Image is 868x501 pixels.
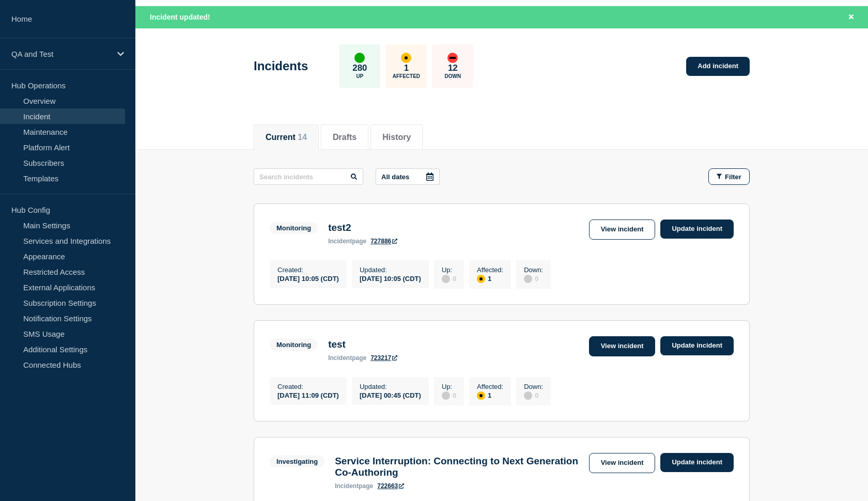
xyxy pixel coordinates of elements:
div: 0 [524,274,543,283]
div: [DATE] 10:05 (CDT) [360,274,421,283]
button: Close banner [845,11,858,23]
div: [DATE] 10:05 (CDT) [277,274,339,283]
div: 0 [442,390,456,400]
p: Affected : [477,266,503,274]
div: [DATE] 11:09 (CDT) [277,390,339,399]
p: page [328,354,366,362]
button: History [382,133,411,142]
div: down [447,53,458,63]
span: incident [328,354,352,362]
span: Investigating [270,456,324,467]
button: All dates [376,168,440,185]
button: Current 14 [266,133,307,142]
p: Affected : [477,383,503,390]
a: Update incident [660,453,734,472]
h3: test [328,339,397,350]
p: page [328,238,366,245]
a: 727886 [370,238,397,245]
p: page [335,482,373,490]
p: Created : [277,383,339,390]
p: Down : [524,266,543,274]
div: affected [401,53,411,63]
p: Up : [442,383,456,390]
span: Filter [725,173,741,181]
div: affected [477,392,485,400]
a: Update incident [660,220,734,239]
p: 1 [404,63,409,73]
p: QA and Test [11,50,111,58]
p: Updated : [360,266,421,274]
a: View incident [589,453,656,473]
div: 0 [524,390,543,400]
span: 14 [298,133,307,142]
h3: Service Interruption: Connecting to Next Generation Co-Authoring [335,456,583,478]
div: disabled [442,275,450,283]
p: 280 [352,63,367,73]
a: 723217 [370,354,397,362]
span: Incident updated! [150,13,210,21]
span: incident [328,238,352,245]
h3: test2 [328,222,397,233]
span: Monitoring [270,222,318,234]
div: 1 [477,390,503,400]
input: Search incidents [254,168,363,185]
div: affected [477,275,485,283]
div: disabled [524,392,532,400]
p: Up : [442,266,456,274]
a: View incident [589,336,656,356]
p: Created : [277,266,339,274]
p: 12 [448,63,458,73]
h1: Incidents [254,59,308,73]
a: 722663 [377,482,404,490]
span: Monitoring [270,339,318,351]
div: disabled [442,392,450,400]
p: Updated : [360,383,421,390]
p: Affected [393,73,420,79]
span: incident [335,482,359,490]
a: Update incident [660,336,734,355]
div: 0 [442,274,456,283]
div: up [354,53,365,63]
button: Filter [708,168,750,185]
button: Drafts [333,133,357,142]
a: View incident [589,220,656,240]
p: Up [356,73,363,79]
a: Add incident [686,57,750,76]
p: All dates [381,173,409,181]
p: Down : [524,383,543,390]
div: 1 [477,274,503,283]
div: [DATE] 00:45 (CDT) [360,390,421,399]
p: Down [445,73,461,79]
div: disabled [524,275,532,283]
